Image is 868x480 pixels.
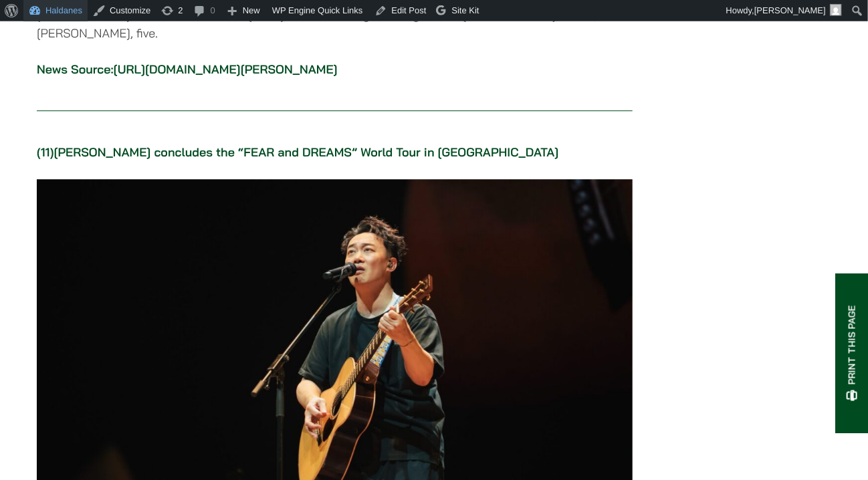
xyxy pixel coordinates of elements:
a: News Source: [37,62,114,78]
a: [PERSON_NAME] concludes the “FEAR and DREAMS” World Tour in [GEOGRAPHIC_DATA] [53,145,558,160]
span: Site Kit [451,5,479,15]
strong: (11) [37,145,559,160]
span: [PERSON_NAME] [754,5,826,15]
a: [URL][DOMAIN_NAME][PERSON_NAME] [114,62,338,78]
